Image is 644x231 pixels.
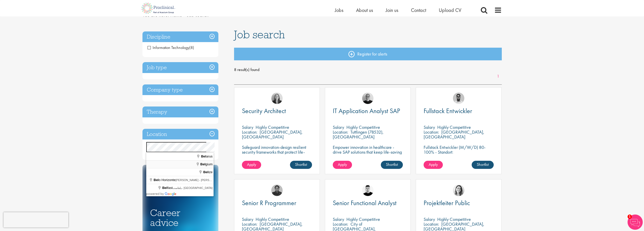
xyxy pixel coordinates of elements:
span: Salary [424,216,435,222]
p: Highly Competitive [437,216,471,222]
span: Senior Functional Analyst [333,199,397,207]
p: Empower innovation in healthcare - drive SAP solutions that keep life-saving technology running s... [333,145,403,159]
img: Nur Ergiydiren [453,185,464,196]
p: Highly Competitive [346,124,380,130]
p: Tuttlingen (78532), [GEOGRAPHIC_DATA] [333,129,384,140]
h3: Therapy [142,106,218,117]
a: Apply [333,161,352,169]
a: Apply [424,161,443,169]
img: Patrick Melody [362,185,373,196]
a: Fullstack Entwickler [424,108,494,114]
span: Bel [154,178,159,182]
p: [GEOGRAPHIC_DATA], [GEOGRAPHIC_DATA] [424,129,484,140]
p: Fullstack Entwickler (M/W/D) 80-100% - Standort: [GEOGRAPHIC_DATA], [GEOGRAPHIC_DATA] - Arbeitsze... [424,145,494,169]
h3: Location [142,129,218,140]
a: 1 [494,74,502,79]
span: [PERSON_NAME] - [PERSON_NAME]، البرازيل [176,179,234,182]
h3: Job type [142,62,218,73]
span: Fullstack Entwickler [424,106,472,115]
a: Jobs [335,7,343,13]
a: Security Architect [242,108,312,114]
span: Information Technology [148,45,194,50]
span: بلفاست، [GEOGRAPHIC_DATA] [173,186,213,189]
span: gium [200,162,213,166]
a: IT Application Analyst SAP [333,108,403,114]
span: 8 result(s) found [234,66,502,74]
span: ize [202,170,213,174]
p: Highly Competitive [346,216,380,222]
a: Register for alerts [234,48,502,60]
a: Senior R Programmer [242,200,312,206]
span: Security Architect [242,106,286,115]
span: Bel [162,186,167,190]
span: Salary [242,124,253,130]
img: Chatbot [628,215,643,230]
span: fast [161,186,173,190]
p: [GEOGRAPHIC_DATA], [GEOGRAPHIC_DATA] [242,129,303,140]
span: Salary [333,124,344,130]
span: arus [200,154,213,158]
span: Information Technology [148,45,189,50]
span: Salary [333,216,344,222]
h3: Discipline [142,31,218,42]
img: Mike Raletz [271,185,283,196]
span: Location: [333,221,348,227]
a: Senior Functional Analyst [333,200,403,206]
span: Location: [424,129,439,135]
span: Job search [234,28,285,41]
p: Highly Competitive [256,216,289,222]
span: IT Application Analyst SAP [333,106,400,115]
a: Shortlist [381,161,403,169]
h3: Career advice [150,208,211,227]
span: Apply [247,162,256,167]
a: Contact [411,7,426,13]
p: Highly Competitive [437,124,471,130]
span: Senior R Programmer [242,199,296,207]
a: Shortlist [290,161,312,169]
a: Shortlist [472,161,494,169]
span: Location: [242,221,257,227]
a: Projektleiter Public [424,200,494,206]
span: Projektleiter Public [424,199,470,207]
img: Mia Kellerman [271,93,283,104]
span: Bel [201,154,206,158]
iframe: reCAPTCHA [4,212,68,227]
a: Upload CV [439,7,461,13]
span: Location: [333,129,348,135]
a: Join us [386,7,398,13]
p: Safeguard innovation-design resilient security frameworks that protect life-changing pharmaceutic... [242,145,312,164]
span: Apply [429,162,438,167]
img: Timothy Deschamps [453,93,464,104]
span: Location: [424,221,439,227]
span: Apply [338,162,347,167]
span: (8) [189,45,194,50]
span: Salary [242,216,253,222]
span: Location: [242,129,257,135]
span: 1 [628,215,632,219]
a: About us [356,7,373,13]
a: Apply [242,161,261,169]
img: Emma Pretorious [362,93,373,104]
span: Bel [200,162,205,166]
span: o Horizonte [153,178,176,182]
span: Salary [424,124,435,130]
h3: Company type [142,84,218,95]
p: Highly Competitive [256,124,289,130]
span: Bel [203,170,208,174]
